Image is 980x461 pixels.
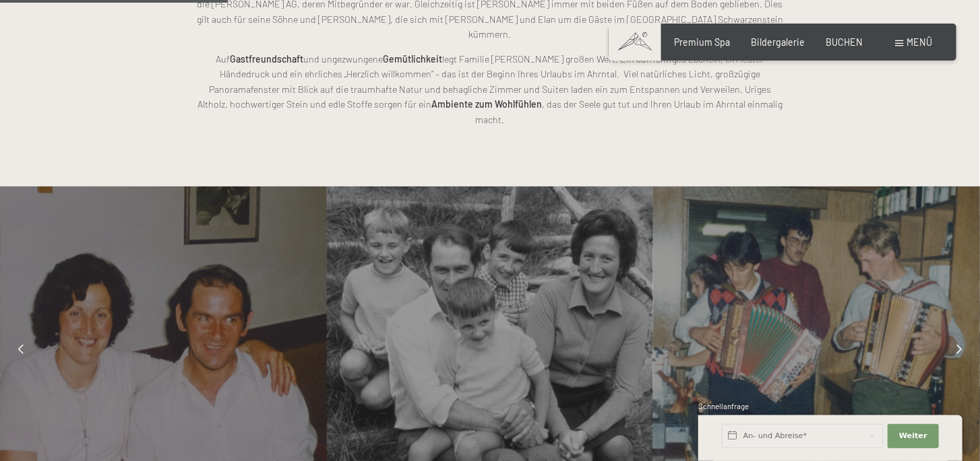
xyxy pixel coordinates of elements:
strong: Gastfreundschaft [231,53,304,65]
a: Premium Spa [674,36,730,48]
a: Bildergalerie [751,36,805,48]
a: BUCHEN [826,36,863,48]
button: Weiter [888,424,939,448]
strong: Ambiente zum Wohlfühlen [431,98,542,110]
span: Weiter [899,431,927,441]
p: Auf und ungezwungene legt Familie [PERSON_NAME] großen Wert. Ein aufrichtiges Lächeln, ein fester... [193,52,787,128]
span: Schnellanfrage [698,402,749,411]
span: Menü [907,36,933,48]
strong: Gemütlichkeit [384,53,443,65]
